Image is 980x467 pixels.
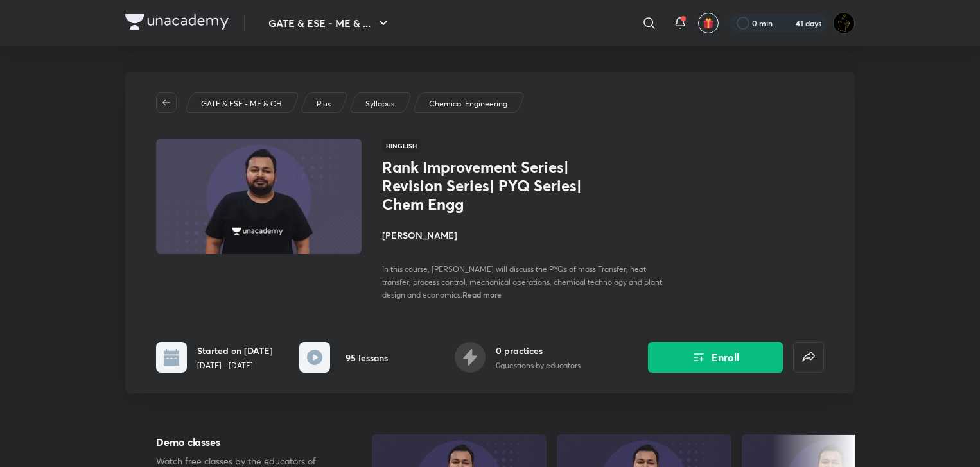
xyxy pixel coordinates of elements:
p: Syllabus [365,98,394,110]
a: Syllabus [363,98,397,110]
p: Plus [317,98,331,110]
a: Chemical Engineering [427,98,510,110]
a: GATE & ESE - ME & CH [199,98,284,110]
button: GATE & ESE - ME & ... [261,10,399,36]
p: 0 questions by educators [496,360,581,371]
p: [DATE] - [DATE] [197,360,273,371]
img: avatar [703,17,714,29]
h6: 95 lessons [346,351,388,364]
h5: Demo classes [156,434,331,450]
img: Company Logo [125,14,229,30]
button: Enroll [648,342,783,373]
a: Plus [315,98,333,110]
img: Ranit Maity01 [833,12,855,34]
h4: [PERSON_NAME] [382,228,670,242]
h6: Started on [DATE] [197,344,273,357]
a: Company Logo [125,14,229,33]
h1: Rank Improvement Series| Revision Series| PYQ Series| Chem Engg [382,158,592,213]
h6: 0 practices [496,344,581,357]
p: GATE & ESE - ME & CH [201,98,282,110]
button: false [793,342,824,373]
span: Hinglish [382,139,421,153]
span: Read more [462,289,502,300]
button: avatar [698,13,719,33]
p: Chemical Engineering [429,98,507,110]
img: streak [780,17,793,30]
span: In this course, [PERSON_NAME] will discuss the PYQs of mass Transfer, heat transfer, process cont... [382,264,662,300]
img: Thumbnail [154,137,363,255]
